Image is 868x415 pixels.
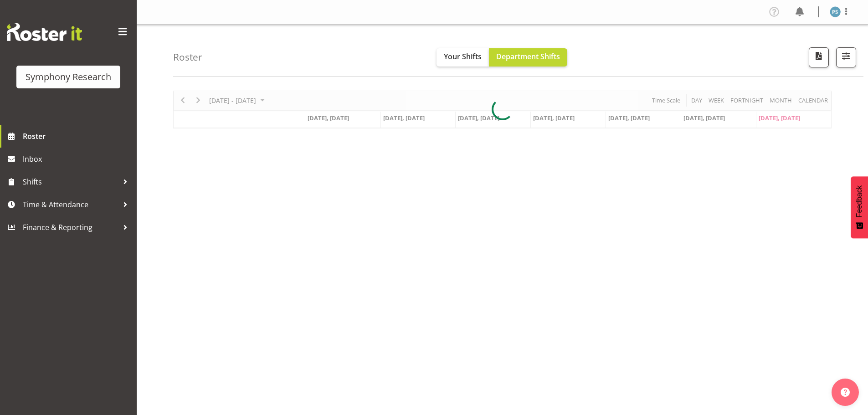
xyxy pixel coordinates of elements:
[437,48,489,67] button: Your Shifts
[26,70,111,84] div: Symphony Research
[23,220,118,234] span: Finance & Reporting
[809,47,829,67] button: Download a PDF of the roster according to the set date range.
[173,52,202,62] h4: Roster
[836,47,856,67] button: Filter Shifts
[23,152,132,166] span: Inbox
[444,51,482,61] span: Your Shifts
[855,185,863,217] span: Feedback
[496,51,560,61] span: Department Shifts
[23,129,132,143] span: Roster
[851,176,868,238] button: Feedback - Show survey
[841,388,850,397] img: help-xxl-2.png
[23,198,118,211] span: Time & Attendance
[830,6,841,17] img: paul-s-stoneham1982.jpg
[23,175,118,189] span: Shifts
[7,23,82,41] img: Rosterit website logo
[489,48,567,67] button: Department Shifts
